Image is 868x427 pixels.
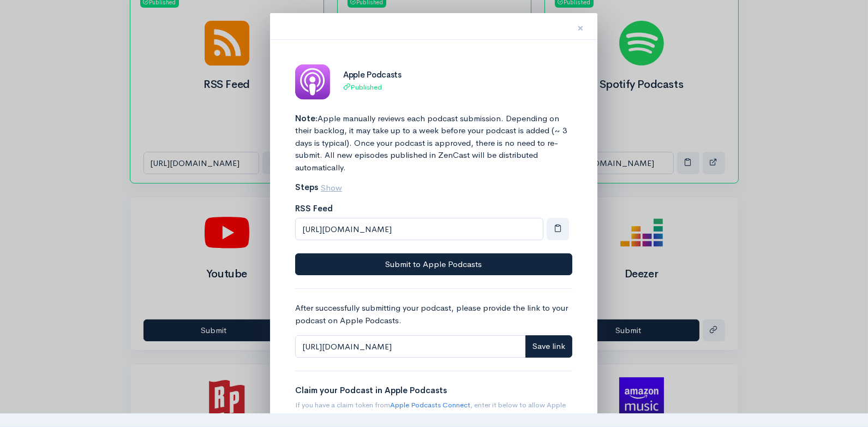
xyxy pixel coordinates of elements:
[295,203,333,213] strong: RSS Feed
[295,112,572,174] p: Apple manually reviews each podcast submission. Depending on their backlog, it may take up to a w...
[343,82,382,92] small: Published
[295,64,330,99] img: Apple Podcasts logo
[295,302,572,327] p: After successfully submitting your podcast, please provide the link to your podcast on Apple Podc...
[564,9,597,44] button: Close
[295,335,526,358] input: Link
[343,70,572,80] h4: Apple Podcasts
[547,218,569,240] button: Copy RSS Feed
[295,182,318,192] strong: Steps
[390,400,470,410] a: Apple Podcasts Connect
[295,253,572,276] button: Submit to Apple Podcasts
[320,177,349,199] button: Show
[295,218,543,240] input: RSS Feed
[295,385,447,395] strong: Claim your Podcast in Apple Podcasts
[577,20,584,36] span: ×
[295,113,318,123] strong: Note:
[532,341,565,351] span: Save link
[525,335,572,358] button: Save link
[321,182,342,193] u: Show
[295,400,572,421] p: If you have a claim token from , enter it below to allow Apple Podcasts to verify ownership of yo...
